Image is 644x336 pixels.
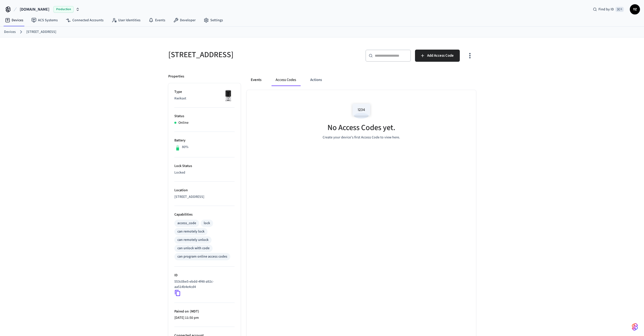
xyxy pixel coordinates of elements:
p: Battery [174,138,235,143]
a: ACS Systems [27,16,62,25]
div: can remotely lock [177,229,204,234]
p: Online [178,120,189,125]
p: Properties [168,74,184,79]
a: User Identities [108,16,144,25]
p: Lock Status [174,163,235,169]
a: Connected Accounts [62,16,108,25]
button: YZ [630,4,640,14]
p: Create your device's first Access Code to view here. [323,135,400,140]
button: Actions [306,74,326,86]
div: lock [204,221,210,226]
p: Locked [174,170,235,175]
p: 553c0be5-ebdd-4f48-a92c-aa514b4e4cd4 [174,279,233,290]
div: can remotely unlock [177,237,209,243]
p: Type [174,89,235,95]
span: ( MDT ) [189,309,199,314]
h5: [STREET_ADDRESS] [168,50,319,60]
p: Capabilities [174,212,235,217]
img: Kwikset Halo Touchscreen Wifi Enabled Smart Lock, Polished Chrome, Front [222,89,235,102]
p: [STREET_ADDRESS] [174,194,235,200]
a: Devices [4,29,16,35]
span: Find by ID [598,7,614,12]
div: access_code [177,221,196,226]
p: [DATE] 11:50 pm [174,315,235,321]
p: ID [174,273,235,278]
h5: No Access Codes yet. [327,122,395,133]
p: Paired on [174,309,235,314]
span: Add Access Code [427,52,454,59]
img: Access Codes Empty State [350,100,373,122]
div: Find by ID⌘ K [589,5,628,14]
span: YZ [630,5,639,14]
a: Developer [169,16,200,25]
button: Add Access Code [415,50,460,62]
span: ⌘ K [615,7,624,12]
div: can unlock with code [177,246,210,251]
a: Events [144,16,169,25]
a: Devices [1,16,27,25]
a: Settings [200,16,227,25]
button: Access Codes [272,74,300,86]
p: Location [174,188,235,193]
button: Events [247,74,265,86]
p: Status [174,114,235,119]
div: ant example [247,74,476,86]
p: 80% [182,144,189,150]
img: SeamLogoGradient.69752ec5.svg [632,323,638,331]
a: [STREET_ADDRESS] [26,29,56,35]
div: can program online access codes [177,254,227,259]
p: Kwikset [174,96,235,101]
span: [DOMAIN_NAME] [20,6,49,12]
span: Production [53,6,74,13]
